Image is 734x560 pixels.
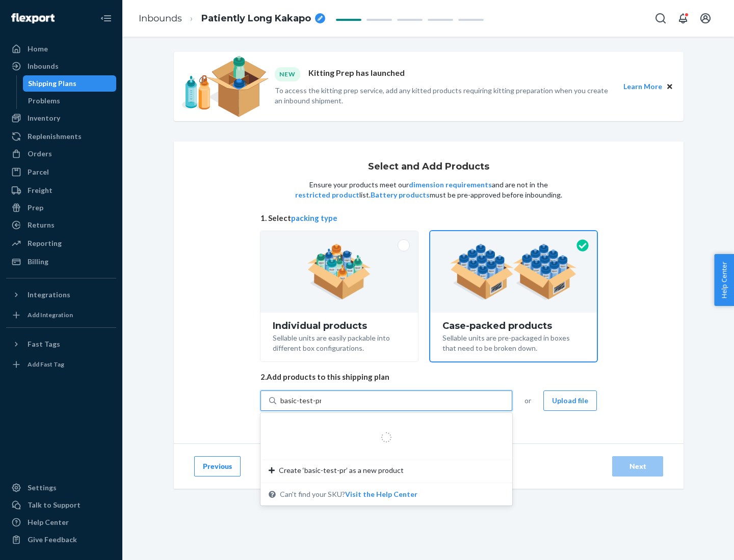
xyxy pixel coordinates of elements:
[294,180,563,200] p: Ensure your products meet our and are not in the list. must be pre-approved before inbounding.
[280,396,321,406] input: Create ‘basic-test-pr’ as a new productCan't find your SKU?Visit the Help Center
[28,113,60,123] div: Inventory
[28,78,76,89] div: Shipping Plans
[621,461,654,471] div: Next
[28,500,81,510] div: Talk to Support
[6,58,116,74] a: Inbounds
[6,128,116,145] a: Replenishments
[273,331,406,353] div: Sellable units are easily packable into different box configurations.
[6,200,116,216] a: Prep
[6,531,116,548] button: Give Feedback
[6,514,116,530] a: Help Center
[345,489,417,499] button: Create ‘basic-test-pr’ as a new productCan't find your SKU?
[442,321,585,331] div: Case-packed products
[28,61,59,71] div: Inbounds
[28,131,82,142] div: Replenishments
[28,238,62,248] div: Reporting
[23,75,117,92] a: Shipping Plans
[260,213,597,223] span: 1. Select
[307,244,371,300] img: individual-pack.facf35554cb0f1810c75b2bd6df2d64e.png
[291,213,337,223] button: packing type
[543,390,597,411] button: Upload file
[28,149,52,159] div: Orders
[525,396,531,406] span: or
[6,497,116,513] a: Talk to Support
[28,360,64,369] div: Add Fast Tag
[6,110,116,126] a: Inventory
[295,190,359,200] button: restricted product
[28,44,48,54] div: Home
[275,67,300,81] div: NEW
[6,182,116,199] a: Freight
[28,203,43,213] div: Prep
[275,86,614,106] p: To access the kitting prep service, add any kitted products requiring kitting preparation when yo...
[11,13,55,23] img: Flexport logo
[28,483,57,493] div: Settings
[260,372,597,382] span: 2. Add products to this shipping plan
[273,321,406,331] div: Individual products
[714,254,734,306] button: Help Center
[28,535,77,545] div: Give Feedback
[650,8,671,29] button: Open Search Box
[6,164,116,180] a: Parcel
[664,81,675,92] button: Close
[28,220,55,230] div: Returns
[279,465,404,475] span: Create ‘basic-test-pr’ as a new product
[6,41,116,57] a: Home
[442,331,585,353] div: Sellable units are pre-packaged in boxes that need to be broken down.
[28,167,49,177] div: Parcel
[673,8,693,29] button: Open notifications
[28,339,60,349] div: Fast Tags
[6,287,116,303] button: Integrations
[28,311,73,319] div: Add Integration
[23,93,117,109] a: Problems
[28,517,69,527] div: Help Center
[6,307,116,323] a: Add Integration
[6,235,116,251] a: Reporting
[28,96,60,106] div: Problems
[194,456,241,477] button: Previous
[6,146,116,162] a: Orders
[612,456,663,477] button: Next
[695,8,716,29] button: Open account menu
[28,290,70,300] div: Integrations
[280,489,417,499] span: Can't find your SKU?
[409,180,492,190] button: dimension requirements
[450,244,577,300] img: case-pack.59cecea509d18c883b923b81aeac6d0b.png
[6,336,116,352] button: Fast Tags
[308,67,405,81] p: Kitting Prep has launched
[201,12,311,25] span: Patiently Long Kakapo
[371,190,430,200] button: Battery products
[96,8,116,29] button: Close Navigation
[6,480,116,496] a: Settings
[139,13,182,24] a: Inbounds
[6,254,116,270] a: Billing
[368,162,489,172] h1: Select and Add Products
[6,217,116,233] a: Returns
[623,81,662,92] button: Learn More
[28,185,53,195] div: Freight
[130,4,333,34] ol: breadcrumbs
[28,257,48,267] div: Billing
[6,356,116,373] a: Add Fast Tag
